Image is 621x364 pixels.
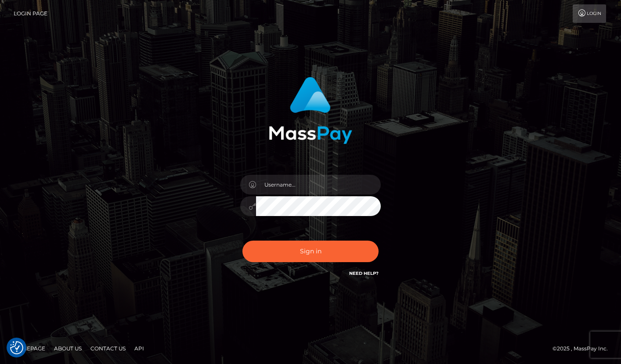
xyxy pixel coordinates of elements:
a: Login [573,4,606,23]
button: Sign in [242,241,379,262]
img: Revisit consent button [10,341,23,354]
button: Consent Preferences [10,341,23,354]
a: API [131,342,148,355]
img: MassPay Login [269,77,352,144]
a: Homepage [10,342,49,355]
a: Contact Us [87,342,129,355]
a: Need Help? [349,270,379,276]
a: About Us [51,342,85,355]
input: Username... [256,175,381,195]
div: © 2025 , MassPay Inc. [552,344,614,353]
a: Login Page [14,4,47,23]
